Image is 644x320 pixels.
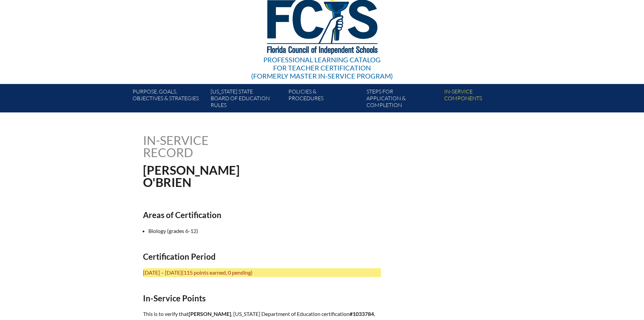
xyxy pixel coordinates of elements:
[273,64,371,72] span: for Teacher Certification
[208,87,286,112] a: [US_STATE] StateBoard of Education rules
[143,293,381,303] h2: In-Service Points
[286,87,363,112] a: Policies &Procedures
[182,269,253,276] span: (115 points earned, 0 pending)
[148,227,386,235] li: Biology (grades 6-12)
[442,87,519,112] a: In-servicecomponents
[143,164,365,188] h1: [PERSON_NAME] O'Brien
[130,87,208,112] a: Purpose, goals,objectives & strategies
[143,252,381,261] h2: Certification Period
[350,311,374,317] b: #1033784
[143,268,381,277] p: [DATE] – [DATE]
[189,311,231,317] span: [PERSON_NAME]
[143,210,381,220] h2: Areas of Certification
[364,87,442,112] a: Steps forapplication & completion
[143,134,279,158] h1: In-service record
[251,56,393,80] div: Professional Learning Catalog (formerly Master In-service Program)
